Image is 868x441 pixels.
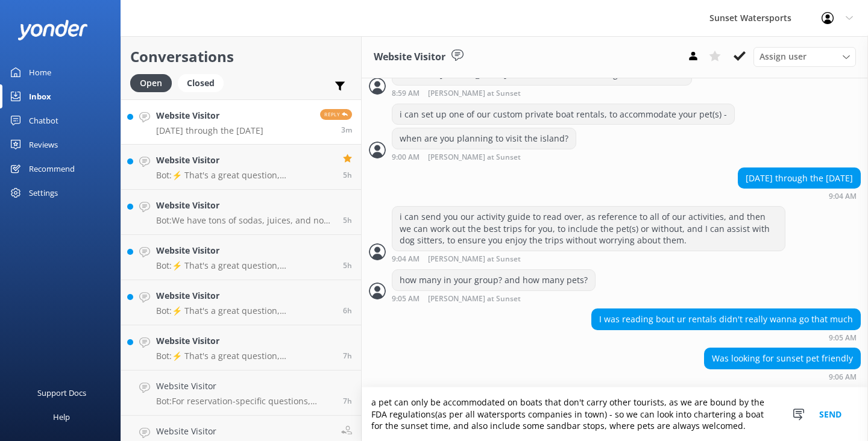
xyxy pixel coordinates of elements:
h4: Website Visitor [156,380,334,393]
div: Recommend [29,157,75,181]
span: 02:29pm 18-Aug-2025 (UTC -05:00) America/Cancun [343,305,352,316]
strong: 9:04 AM [392,255,420,263]
span: 03:26pm 18-Aug-2025 (UTC -05:00) America/Cancun [343,260,352,271]
span: [PERSON_NAME] at Sunset [428,255,521,263]
div: 09:04pm 18-Aug-2025 (UTC -05:00) America/Cancun [392,254,785,263]
span: [PERSON_NAME] at Sunset [428,295,521,303]
h4: Website Visitor [156,244,334,257]
div: Assign User [753,47,856,66]
span: 03:43pm 18-Aug-2025 (UTC -05:00) America/Cancun [343,170,352,180]
p: Bot: ⚡ That's a great question, unfortunately I do not know the answer. I'm going to reach out to... [156,260,334,271]
div: how many in your group? and how many pets? [392,270,595,290]
a: Website VisitorBot:⚡ That's a great question, unfortunately I do not know the answer. I'm going t... [121,235,361,280]
span: 01:27pm 18-Aug-2025 (UTC -05:00) America/Cancun [343,396,352,406]
strong: 9:05 AM [829,334,857,342]
a: Website VisitorBot:⚡ That's a great question, unfortunately I do not know the answer. I'm going t... [121,280,361,325]
div: Chatbot [29,108,58,133]
h4: Website Visitor [156,289,334,302]
div: 09:06pm 18-Aug-2025 (UTC -05:00) America/Cancun [704,372,861,381]
p: Bot: ⚡ That's a great question, unfortunately I do not know the answer. I'm going to reach out to... [156,305,334,316]
a: Open [130,76,178,89]
strong: 8:59 AM [392,90,420,98]
h4: Website Visitor [156,425,332,438]
h3: Website Visitor [374,49,445,65]
h4: Website Visitor [156,109,263,122]
div: Reviews [29,133,58,157]
div: Closed [178,74,224,92]
div: [DATE] through the [DATE] [738,168,860,189]
div: Inbox [29,84,51,108]
strong: 9:05 AM [392,295,420,303]
h2: Conversations [130,45,352,68]
span: [PERSON_NAME] at Sunset [428,90,521,98]
strong: 9:04 AM [829,193,857,200]
div: 09:05pm 18-Aug-2025 (UTC -05:00) America/Cancun [591,333,861,342]
div: Help [53,405,70,429]
a: Website VisitorBot:⚡ That's a great question, unfortunately I do not know the answer. I'm going t... [121,325,361,371]
p: [DATE] through the [DATE] [156,125,263,136]
div: 09:00pm 18-Aug-2025 (UTC -05:00) America/Cancun [392,152,576,161]
a: Website Visitor[DATE] through the [DATE]Reply3m [121,99,361,145]
div: i can set up one of our custom private boat rentals, to accommodate your pet(s) - [392,104,734,125]
div: 08:59pm 18-Aug-2025 (UTC -05:00) America/Cancun [392,89,692,98]
span: 09:04pm 18-Aug-2025 (UTC -05:00) America/Cancun [341,125,352,135]
div: 09:04pm 18-Aug-2025 (UTC -05:00) America/Cancun [738,192,861,200]
div: Was looking for sunset pet friendly [705,348,860,369]
a: Website VisitorBot:We have tons of sodas, juices, and non-alcoholic cocktails available for kids.5h [121,190,361,235]
span: 01:49pm 18-Aug-2025 (UTC -05:00) America/Cancun [343,351,352,361]
p: Bot: We have tons of sodas, juices, and non-alcoholic cocktails available for kids. [156,215,334,226]
strong: 9:06 AM [829,374,857,381]
p: Bot: For reservation-specific questions, please call our call center at [PHONE_NUMBER]. They will... [156,396,334,407]
div: Home [29,60,51,84]
div: Support Docs [37,381,86,405]
div: Settings [29,181,58,205]
a: Website VisitorBot:For reservation-specific questions, please call our call center at [PHONE_NUMB... [121,371,361,416]
div: Open [130,74,172,92]
button: Send [808,387,853,441]
h4: Website Visitor [156,154,334,167]
div: i can send you our activity guide to read over, as reference to all of our activities, and then w... [392,207,785,251]
p: Bot: ⚡ That's a great question, unfortunately I do not know the answer. I'm going to reach out to... [156,170,334,181]
div: when are you planning to visit the island? [392,128,576,149]
div: 09:05pm 18-Aug-2025 (UTC -05:00) America/Cancun [392,294,596,303]
h4: Website Visitor [156,199,334,212]
div: I was reading bout ur rentals didn't really wanna go that much [592,309,860,330]
span: Reply [320,109,352,120]
span: Assign user [759,50,807,63]
textarea: a pet can only be accommodated on boats that don't carry other tourists, as we are bound by the F... [362,387,868,441]
a: Closed [178,76,230,89]
strong: 9:00 AM [392,154,420,161]
span: 03:38pm 18-Aug-2025 (UTC -05:00) America/Cancun [343,215,352,225]
a: Website VisitorBot:⚡ That's a great question, unfortunately I do not know the answer. I'm going t... [121,145,361,190]
span: [PERSON_NAME] at Sunset [428,154,521,161]
h4: Website Visitor [156,334,334,348]
p: Bot: ⚡ That's a great question, unfortunately I do not know the answer. I'm going to reach out to... [156,351,334,361]
img: yonder-white-logo.png [18,20,87,40]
